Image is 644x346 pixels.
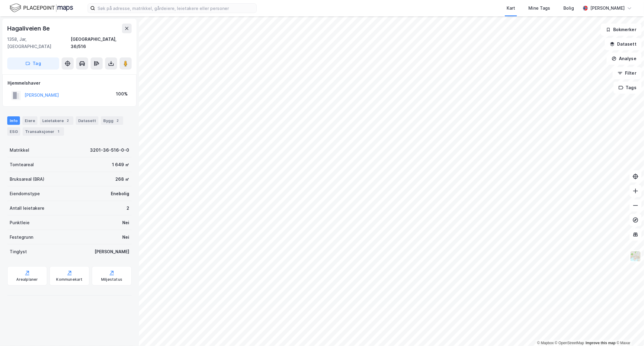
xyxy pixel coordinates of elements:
div: 1 [56,128,62,134]
div: Bruksareal (BRA) [10,176,44,183]
div: Eiere [22,116,37,125]
a: OpenStreetMap [555,341,584,345]
div: [PERSON_NAME] [95,248,129,255]
div: Enebolig [111,190,129,197]
button: Tag [7,57,59,70]
div: Miljøstatus [101,277,122,282]
a: Mapbox [537,341,554,345]
img: Z [630,251,641,262]
div: 2 [65,118,71,124]
div: Nei [122,219,129,226]
div: Bolig [563,5,574,12]
div: Eiendomstype [10,190,40,197]
div: Transaksjoner [23,127,64,136]
div: 1 649 ㎡ [112,161,129,168]
div: Hagaliveien 8e [7,24,51,33]
div: Bygg [101,116,123,125]
div: Mine Tags [528,5,550,12]
div: Festegrunn [10,234,33,241]
button: Tags [614,82,642,94]
div: 3201-36-516-0-0 [90,147,129,154]
div: 2 [127,205,129,212]
div: Nei [122,234,129,241]
input: Søk på adresse, matrikkel, gårdeiere, leietakere eller personer [95,4,256,13]
div: Kontrollprogram for chat [614,317,644,346]
div: Arealplaner [16,277,38,282]
iframe: Chat Widget [614,317,644,346]
div: Datasett [76,116,98,125]
button: Filter [613,67,642,79]
div: 100% [116,90,128,98]
a: Improve this map [586,341,616,345]
div: Kommunekart [56,277,82,282]
div: [PERSON_NAME] [590,5,625,12]
div: Tomteareal [10,161,34,168]
button: Datasett [605,38,642,50]
div: 2 [115,118,121,124]
div: Info [7,116,20,125]
div: ESG [7,127,20,136]
button: Analyse [607,53,642,65]
img: logo.f888ab2527a4732fd821a326f86c7f29.svg [10,3,73,13]
div: [GEOGRAPHIC_DATA], 36/516 [71,36,132,50]
div: 1358, Jar, [GEOGRAPHIC_DATA] [7,36,71,50]
div: Antall leietakere [10,205,44,212]
div: Punktleie [10,219,30,226]
div: Matrikkel [10,147,29,154]
div: 268 ㎡ [115,176,129,183]
button: Bokmerker [601,24,642,36]
div: Kart [507,5,515,12]
div: Leietakere [40,116,73,125]
div: Hjemmelshaver [8,79,131,87]
div: Tinglyst [10,248,27,255]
